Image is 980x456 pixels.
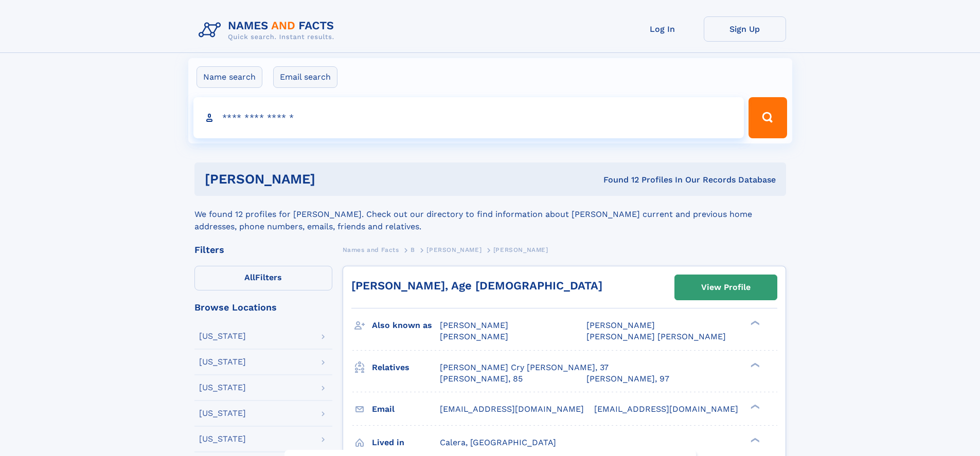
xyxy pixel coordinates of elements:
[748,436,760,443] div: ❯
[411,246,415,253] span: B
[273,66,337,88] label: Email search
[205,173,459,186] h1: [PERSON_NAME]
[199,435,246,443] div: [US_STATE]
[440,362,609,373] a: [PERSON_NAME] Cry [PERSON_NAME], 37
[748,320,760,326] div: ❯
[199,358,246,366] div: [US_STATE]
[194,16,343,44] img: Logo Names and Facts
[244,272,255,282] span: All
[493,246,548,253] span: [PERSON_NAME]
[199,332,246,340] div: [US_STATE]
[426,243,482,256] a: [PERSON_NAME]
[440,437,556,447] span: Calera, [GEOGRAPHIC_DATA]
[586,332,726,341] span: [PERSON_NAME] [PERSON_NAME]
[372,359,440,376] h3: Relatives
[586,373,669,385] a: [PERSON_NAME], 97
[675,275,777,300] a: View Profile
[193,97,744,138] input: search input
[194,266,332,290] label: Filters
[594,404,738,414] span: [EMAIL_ADDRESS][DOMAIN_NAME]
[194,303,332,312] div: Browse Locations
[372,400,440,418] h3: Email
[440,373,523,385] a: [PERSON_NAME], 85
[194,245,332,254] div: Filters
[701,276,751,299] div: View Profile
[748,361,760,368] div: ❯
[197,66,262,88] label: Name search
[343,243,399,256] a: Names and Facts
[372,434,440,451] h3: Lived in
[459,174,776,186] div: Found 12 Profiles In Our Records Database
[621,16,704,42] a: Log In
[748,403,760,410] div: ❯
[440,332,508,341] span: [PERSON_NAME]
[749,97,787,138] button: Search Button
[199,409,246,417] div: [US_STATE]
[194,196,786,233] div: We found 12 profiles for [PERSON_NAME]. Check out our directory to find information about [PERSON...
[351,279,602,292] a: [PERSON_NAME], Age [DEMOGRAPHIC_DATA]
[411,243,415,256] a: B
[199,384,246,392] div: [US_STATE]
[440,404,584,414] span: [EMAIL_ADDRESS][DOMAIN_NAME]
[586,320,655,330] span: [PERSON_NAME]
[372,317,440,334] h3: Also known as
[704,16,786,42] a: Sign Up
[426,246,482,253] span: [PERSON_NAME]
[440,320,508,330] span: [PERSON_NAME]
